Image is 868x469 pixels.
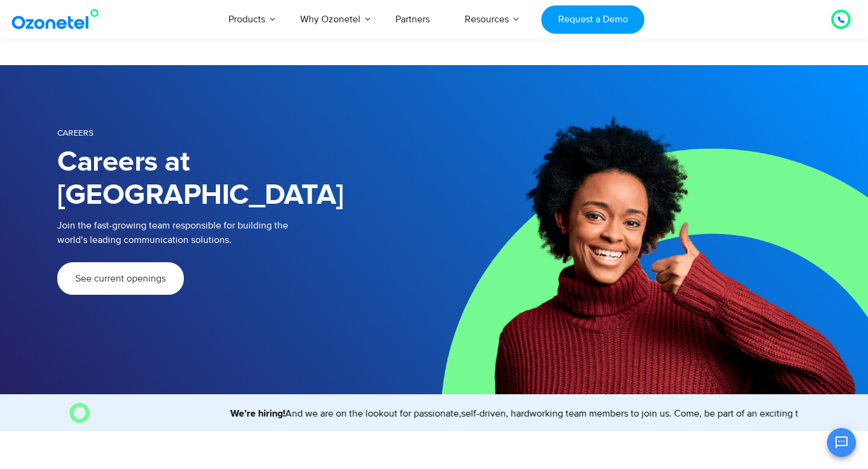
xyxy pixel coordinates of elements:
h1: Careers at [GEOGRAPHIC_DATA] [57,146,434,212]
a: See current openings [57,262,184,295]
strong: We’re hiring! [221,409,275,418]
marquee: And we are on the lookout for passionate,self-driven, hardworking team members to join us. Come, ... [95,406,799,421]
img: O Image [69,403,90,423]
a: Request a Demo [541,5,644,34]
button: Open chat [827,428,856,457]
span: See current openings [75,274,166,283]
p: Join the fast-growing team responsible for building the world’s leading communication solutions. [57,218,416,247]
span: Careers [57,128,93,138]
